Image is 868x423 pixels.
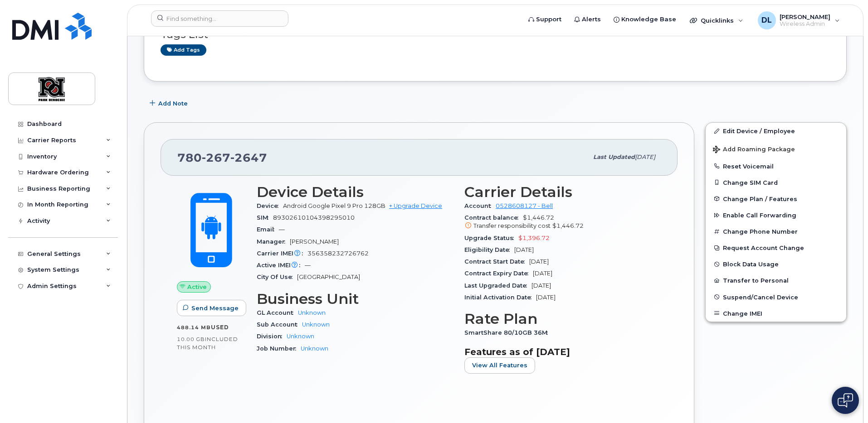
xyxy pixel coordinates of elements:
button: Block Data Usage [706,256,846,272]
button: Enable Call Forwarding [706,207,846,223]
span: Transfer responsibility cost [473,222,551,229]
a: Unknown [298,309,326,316]
span: $1,446.72 [464,214,661,231]
span: Support [536,15,561,24]
span: Contract Start Date [464,258,529,265]
span: 267 [202,151,230,164]
span: Alerts [582,15,601,24]
span: Sub Account [257,321,302,328]
span: Active [187,283,207,291]
span: Last updated [593,154,635,160]
span: DL [761,15,772,26]
h3: Carrier Details [464,184,661,200]
span: [PERSON_NAME] [780,13,830,20]
span: Knowledge Base [621,15,676,24]
span: SmartShare 80/10GB 36M [464,329,552,336]
span: 488.14 MB [177,324,211,331]
span: 356358232726762 [307,250,369,257]
h3: Device Details [257,184,454,200]
span: 780 [177,151,267,164]
span: — [305,262,311,269]
span: $1,396.72 [518,235,550,241]
button: Transfer to Personal [706,272,846,288]
button: Change SIM Card [706,174,846,191]
span: [GEOGRAPHIC_DATA] [297,274,360,280]
button: Add Roaming Package [706,139,846,158]
span: — [279,226,285,233]
button: Suspend/Cancel Device [706,289,846,305]
span: [DATE] [533,270,552,277]
span: SIM [257,214,273,221]
h3: Tags List [161,29,830,40]
a: Add tags [161,44,206,56]
span: [DATE] [536,294,556,301]
span: Device [257,202,283,209]
button: Change Plan / Features [706,191,846,207]
div: Quicklinks [683,11,750,29]
span: City Of Use [257,274,297,280]
span: Account [464,202,496,209]
span: Eligibility Date [464,246,514,253]
button: Request Account Change [706,240,846,256]
span: [DATE] [529,258,549,265]
a: Unknown [302,321,330,328]
span: Contract balance [464,214,523,221]
span: Active IMEI [257,262,305,269]
span: Add Note [158,99,188,108]
span: 2647 [230,151,267,164]
span: Job Number [257,345,301,352]
span: used [211,324,229,331]
button: View All Features [464,357,535,374]
span: Email [257,226,279,233]
span: Android Google Pixel 9 Pro 128GB [283,202,385,209]
span: Last Upgraded Date [464,282,532,289]
span: included this month [177,336,238,351]
h3: Features as of [DATE] [464,346,661,357]
span: View All Features [472,361,527,370]
span: $1,446.72 [552,222,584,229]
input: Find something... [151,10,288,27]
span: 10.00 GB [177,336,205,342]
span: Manager [257,238,290,245]
a: Edit Device / Employee [706,123,846,139]
span: [DATE] [532,282,551,289]
span: Upgrade Status [464,235,518,241]
span: GL Account [257,309,298,316]
span: Change Plan / Features [723,195,797,202]
span: [DATE] [635,154,655,160]
a: Alerts [568,10,607,29]
span: Contract Expiry Date [464,270,533,277]
span: Add Roaming Package [713,146,795,154]
span: Send Message [191,304,239,312]
a: Unknown [287,333,314,340]
h3: Rate Plan [464,311,661,327]
span: Wireless Admin [780,20,830,28]
span: Enable Call Forwarding [723,212,796,219]
a: Support [522,10,568,29]
a: 0528608127 - Bell [496,202,553,209]
img: Open chat [838,393,853,408]
h3: Business Unit [257,291,454,307]
span: Carrier IMEI [257,250,307,257]
button: Change IMEI [706,305,846,322]
span: Division [257,333,287,340]
span: [DATE] [514,246,534,253]
a: Knowledge Base [607,10,683,29]
button: Reset Voicemail [706,158,846,174]
span: Suspend/Cancel Device [723,293,798,300]
button: Send Message [177,300,246,316]
button: Add Note [144,95,195,111]
a: + Upgrade Device [389,202,442,209]
span: Quicklinks [701,17,734,24]
span: Initial Activation Date [464,294,536,301]
a: Unknown [301,345,328,352]
span: [PERSON_NAME] [290,238,339,245]
button: Change Phone Number [706,223,846,240]
div: Dennis Luong [751,11,846,29]
span: 89302610104398295010 [273,214,355,221]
